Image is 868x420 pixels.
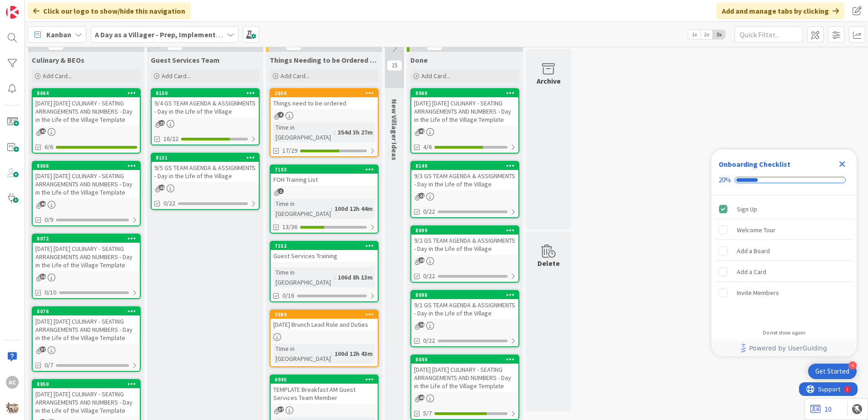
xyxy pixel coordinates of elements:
div: 8149 [415,163,518,169]
div: 20% [719,176,731,184]
div: 2689 [275,311,378,318]
div: Time in [GEOGRAPHIC_DATA] [273,122,334,142]
div: 80999/2 GS TEAM AGENDA & ASSIGNMENTS - Day in the Life of the Village [411,226,518,255]
div: [DATE] Brunch Lead Role and Duties [271,319,378,330]
div: 1 [47,4,49,11]
div: Time in [GEOGRAPHIC_DATA] [273,344,331,364]
span: : [334,127,335,137]
span: : [331,349,332,359]
a: 10 [810,404,832,415]
span: 0/22 [423,207,435,216]
div: 8064[DATE] [DATE] CULINARY - SEATING ARRANGEMENTS AND NUMBERS - Day in the Life of the Village Te... [33,89,140,125]
div: Get Started [815,367,849,376]
div: Close Checklist [835,157,849,171]
span: 37 [278,406,284,412]
span: 0/16 [282,291,294,300]
span: 4/6 [423,142,432,152]
a: 2689[DATE] Brunch Lead Role and DutiesTime in [GEOGRAPHIC_DATA]:100d 12h 43m [270,310,379,367]
div: 8050 [33,380,140,388]
div: 2858Things need to be ordered [271,89,378,109]
span: Add Card... [281,72,310,80]
div: Checklist Container [711,150,857,356]
a: 8049[DATE] [DATE] CULINARY - SEATING ARRANGEMENTS AND NUMBERS - Day in the Life of the Village Te... [410,355,519,420]
div: 2689 [271,310,378,319]
div: Add a Board is incomplete. [715,241,853,261]
a: 81509/4 GS TEAM AGENDA & ASSIGNMENTS - Day in the Life of the Village16/22 [151,88,260,145]
span: Powered by UserGuiding [749,343,827,354]
a: 2858Things need to be orderedTime in [GEOGRAPHIC_DATA]:354d 3h 27m17/29 [270,88,379,157]
div: Welcome Tour is incomplete. [715,220,853,240]
span: 13/36 [282,222,297,232]
a: 8076[DATE] [DATE] CULINARY - SEATING ARRANGEMENTS AND NUMBERS - Day in the Life of the Village Te... [32,306,141,372]
div: 6945 [275,376,378,383]
div: 8099 [411,226,518,235]
span: 37 [40,346,46,352]
div: 354d 3h 27m [335,127,375,137]
div: 9/2 GS TEAM AGENDA & ASSIGNMENTS - Day in the Life of the Village [411,235,518,255]
span: 38 [40,274,46,280]
div: 2858 [271,89,378,97]
span: 16/22 [163,134,178,144]
div: [DATE] [DATE] CULINARY - SEATING ARRANGEMENTS AND NUMBERS - Day in the Life of the Village Template [411,97,518,125]
div: 8064 [33,89,140,97]
div: 8050 [37,381,140,387]
div: Do not show again [763,329,805,336]
a: 8060[DATE] [DATE] CULINARY - SEATING ARRANGEMENTS AND NUMBERS - Day in the Life of the Village Te... [410,88,519,154]
span: Culinary & BEOs [32,55,84,65]
div: [DATE] [DATE] CULINARY - SEATING ARRANGEMENTS AND NUMBERS - Day in the Life of the Village Template [33,97,140,125]
span: Done [410,55,428,65]
span: 29 [419,257,424,263]
a: 8068[DATE] [DATE] CULINARY - SEATING ARRANGEMENTS AND NUMBERS - Day in the Life of the Village Te... [32,161,141,226]
span: Add Card... [162,72,191,80]
div: 100d 12h 43m [332,349,375,359]
div: 8068 [33,162,140,170]
div: [DATE] [DATE] CULINARY - SEATING ARRANGEMENTS AND NUMBERS - Day in the Life of the Village Template [33,388,140,416]
div: 7103 [275,166,378,173]
span: 18 [159,185,165,190]
a: 81519/5 GS TEAM AGENDA & ASSIGNMENTS - Day in the Life of the Village0/22 [151,153,260,210]
span: 17/29 [282,146,297,155]
div: 81499/3 GS TEAM AGENDA & ASSIGNMENTS - Day in the Life of the Village [411,162,518,190]
span: 40 [419,395,424,400]
span: 0/22 [423,271,435,281]
span: 0/9 [44,215,53,225]
a: 80989/1 GS TEAM AGENDA & ASSIGNMENTS - Day in the Life of the Village0/22 [410,290,519,347]
span: 40 [40,201,46,207]
div: Archive [537,75,561,86]
span: 1 [278,188,284,194]
div: [DATE] [DATE] CULINARY - SEATING ARRANGEMENTS AND NUMBERS - Day in the Life of the Village Template [33,243,140,271]
b: A Day as a Villager - Prep, Implement and Execute [95,30,257,39]
a: 7152Guest Services TrainingTime in [GEOGRAPHIC_DATA]:106d 8h 13m0/16 [270,241,379,302]
div: 8060 [415,90,518,96]
div: Sign Up is complete. [715,199,853,219]
a: 80999/2 GS TEAM AGENDA & ASSIGNMENTS - Day in the Life of the Village0/22 [410,225,519,283]
span: Things Needing to be Ordered - PUT IN CARD, Don't make new card [270,55,379,65]
span: New Villager Ideas [390,99,399,160]
div: Things need to be ordered [271,97,378,109]
span: Kanban [46,29,71,40]
div: 81519/5 GS TEAM AGENDA & ASSIGNMENTS - Day in the Life of the Village [152,154,259,182]
div: AC [6,376,19,389]
div: Sign Up [737,204,757,215]
div: Add a Board [737,245,770,256]
div: 8098 [415,292,518,298]
span: 41 [40,128,46,134]
div: 8072 [37,235,140,242]
div: [DATE] [DATE] CULINARY - SEATING ARRANGEMENTS AND NUMBERS - Day in the Life of the Village Template [33,170,140,198]
a: 8072[DATE] [DATE] CULINARY - SEATING ARRANGEMENTS AND NUMBERS - Day in the Life of the Village Te... [32,234,141,299]
div: 8150 [156,90,259,96]
div: 106d 8h 13m [335,272,375,282]
span: 29 [419,322,424,328]
span: 0/22 [423,336,435,345]
span: 5/7 [423,409,432,418]
span: 21 [159,120,165,126]
div: 4 [848,361,857,370]
div: 8064 [37,90,140,96]
div: 8076[DATE] [DATE] CULINARY - SEATING ARRANGEMENTS AND NUMBERS - Day in the Life of the Village Te... [33,307,140,344]
div: 8151 [152,154,259,162]
div: 8060[DATE] [DATE] CULINARY - SEATING ARRANGEMENTS AND NUMBERS - Day in the Life of the Village Te... [411,89,518,125]
img: Visit kanbanzone.com [6,6,19,19]
a: 7103FOH Training ListTime in [GEOGRAPHIC_DATA]:100d 12h 44m13/36 [270,165,379,234]
div: 8060 [411,89,518,97]
span: 0/22 [163,199,175,208]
